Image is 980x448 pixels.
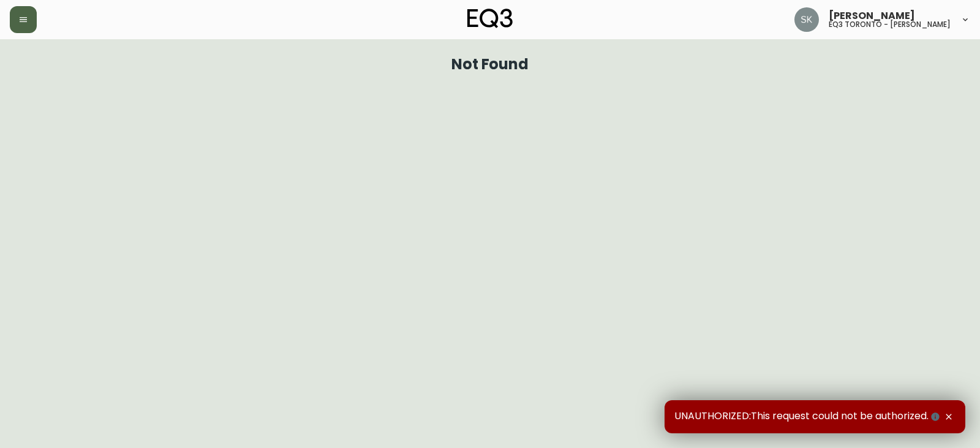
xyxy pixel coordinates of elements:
h5: eq3 toronto - [PERSON_NAME] [829,21,951,28]
span: UNAUTHORIZED:This request could not be authorized. [674,410,942,423]
span: [PERSON_NAME] [829,11,915,21]
img: 2f4b246f1aa1d14c63ff9b0999072a8a [794,7,819,32]
h1: Not Found [451,59,529,70]
img: logo [467,9,513,28]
